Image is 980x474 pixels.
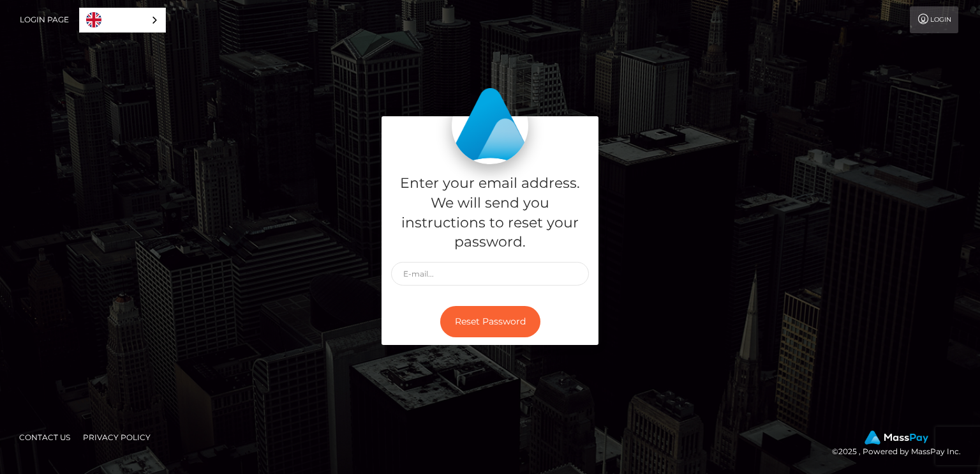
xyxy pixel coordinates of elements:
h5: Enter your email address. We will send you instructions to reset your password. [391,174,589,252]
a: Login [910,6,958,33]
a: English [80,8,165,32]
div: Language [79,8,166,33]
button: Reset Password [440,306,540,337]
div: © 2025 , Powered by MassPay Inc. [832,431,970,459]
input: E-mail... [391,262,589,286]
a: Login Page [20,6,69,33]
img: MassPay Login [452,88,528,164]
a: Privacy Policy [78,427,156,447]
aside: Language selected: English [79,8,166,33]
img: MassPay [865,431,928,445]
a: Contact Us [14,427,75,447]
